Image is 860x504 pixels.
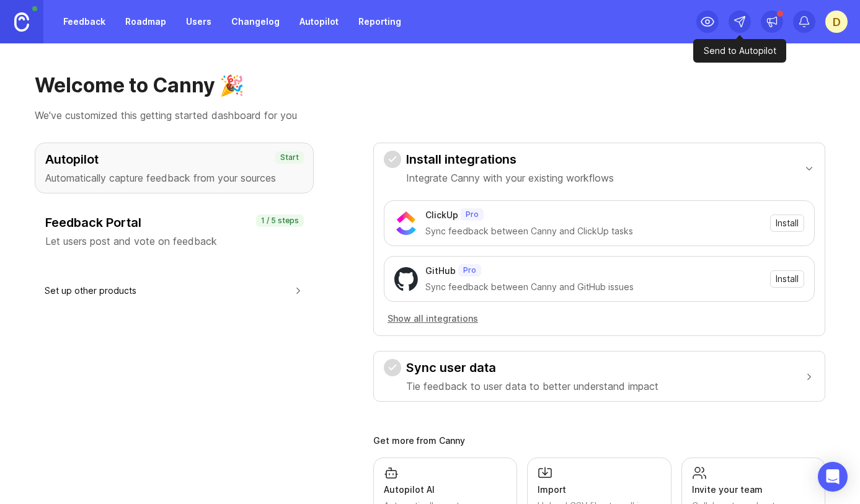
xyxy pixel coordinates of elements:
[373,436,825,445] div: Get more from Canny
[45,170,303,185] p: Automatically capture feedback from your sources
[818,462,848,492] div: Open Intercom Messenger
[261,216,299,226] p: 1 / 5 steps
[770,270,804,288] button: Install
[538,483,660,497] div: Import
[425,264,456,278] div: GitHub
[406,170,614,185] p: Integrate Canny with your existing workflows
[466,210,479,219] p: Pro
[692,483,815,497] div: Invite your team
[14,12,29,32] img: Canny Home
[776,217,799,229] span: Install
[35,206,314,257] button: Feedback PortalLet users post and vote on feedback1 / 5 steps
[825,11,848,33] button: D
[45,276,304,304] button: Set up other products
[45,151,303,168] h3: Autopilot
[280,153,299,162] p: Start
[384,312,482,325] button: Show all integrations
[384,312,815,325] a: Show all integrations
[406,359,658,376] h3: Sync user data
[425,208,458,222] div: ClickUp
[35,108,825,123] p: We've customized this getting started dashboard for you
[394,267,418,291] img: GitHub
[463,265,476,275] p: Pro
[45,214,303,231] h3: Feedback Portal
[179,11,219,33] a: Users
[292,11,346,33] a: Autopilot
[384,483,507,497] div: Autopilot AI
[425,280,763,294] div: Sync feedback between Canny and GitHub issues
[224,11,287,33] a: Changelog
[693,39,786,63] div: Send to Autopilot
[118,11,174,33] a: Roadmap
[394,211,418,235] img: ClickUp
[406,151,614,168] h3: Install integrations
[776,273,799,285] span: Install
[384,193,815,335] div: Install integrationsIntegrate Canny with your existing workflows
[770,214,804,232] button: Install
[35,143,314,193] button: AutopilotAutomatically capture feedback from your sourcesStart
[425,224,763,238] div: Sync feedback between Canny and ClickUp tasks
[351,11,409,33] a: Reporting
[384,351,815,401] button: Sync user dataTie feedback to user data to better understand impact
[45,234,303,249] p: Let users post and vote on feedback
[406,379,658,394] p: Tie feedback to user data to better understand impact
[35,73,825,98] h1: Welcome to Canny 🎉
[384,143,815,193] button: Install integrationsIntegrate Canny with your existing workflows
[56,11,113,33] a: Feedback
